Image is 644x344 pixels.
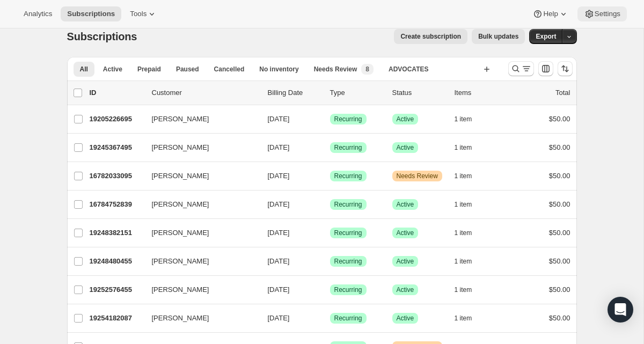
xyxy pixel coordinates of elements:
button: 1 item [455,169,484,184]
div: 19248480455[PERSON_NAME][DATE]SuccessRecurringSuccessActive1 item$50.00 [90,254,570,269]
span: [DATE] [268,115,290,123]
span: Subscriptions [67,10,115,18]
div: Open Intercom Messenger [608,297,633,323]
button: [PERSON_NAME] [145,196,253,213]
button: Export [529,29,562,44]
button: Search and filter results [508,61,534,76]
button: 1 item [455,197,484,212]
span: Tools [130,10,147,18]
div: 19205226695[PERSON_NAME][DATE]SuccessRecurringSuccessActive1 item$50.00 [90,112,570,127]
span: Paused [176,65,199,74]
span: $50.00 [549,200,570,208]
span: ADVOCATES [389,65,428,74]
span: Active [397,229,414,237]
span: 1 item [455,314,472,323]
span: [PERSON_NAME] [152,199,209,210]
div: 16784752839[PERSON_NAME][DATE]SuccessRecurringSuccessActive1 item$50.00 [90,197,570,212]
span: [PERSON_NAME] [152,313,209,324]
span: Subscriptions [67,31,137,42]
div: 16782033095[PERSON_NAME][DATE]SuccessRecurringWarningNeeds Review1 item$50.00 [90,169,570,184]
span: [DATE] [268,143,290,151]
span: $50.00 [549,115,570,123]
span: Cancelled [214,65,245,74]
button: [PERSON_NAME] [145,253,253,270]
span: Active [397,314,414,323]
p: Customer [152,87,259,98]
span: Needs Review [314,65,357,74]
button: Settings [577,6,627,21]
button: [PERSON_NAME] [145,111,253,128]
button: Sort the results [558,61,573,76]
button: [PERSON_NAME] [145,310,253,327]
button: Create subscription [394,29,467,44]
span: Recurring [334,115,362,123]
span: Needs Review [397,172,438,180]
span: All [80,65,88,74]
button: Help [526,6,575,21]
div: Items [455,87,508,98]
span: [DATE] [268,286,290,294]
span: Recurring [334,314,362,323]
div: 19245367495[PERSON_NAME][DATE]SuccessRecurringSuccessActive1 item$50.00 [90,140,570,155]
div: 19254182087[PERSON_NAME][DATE]SuccessRecurringSuccessActive1 item$50.00 [90,311,570,326]
button: Bulk updates [472,29,525,44]
span: Bulk updates [478,32,518,41]
span: 1 item [455,172,472,180]
span: [PERSON_NAME] [152,284,209,295]
span: [DATE] [268,314,290,322]
button: Analytics [17,6,58,21]
span: [PERSON_NAME] [152,171,209,181]
span: Active [103,65,122,74]
button: 1 item [455,112,484,127]
span: 1 item [455,143,472,152]
p: 19205226695 [90,114,143,125]
button: [PERSON_NAME] [145,167,253,185]
span: Active [397,143,414,152]
button: 1 item [455,225,484,240]
span: [DATE] [268,257,290,265]
span: Active [397,286,414,294]
div: 19252576455[PERSON_NAME][DATE]SuccessRecurringSuccessActive1 item$50.00 [90,282,570,297]
span: $50.00 [549,314,570,322]
span: Settings [595,10,620,18]
span: Active [397,115,414,123]
span: Recurring [334,229,362,237]
span: $50.00 [549,229,570,237]
p: Billing Date [268,87,321,98]
button: Subscriptions [61,6,121,21]
button: Customize table column order and visibility [538,61,553,76]
p: Total [555,87,570,98]
span: Recurring [334,143,362,152]
div: Type [330,87,384,98]
p: 19248382151 [90,228,143,238]
span: Analytics [24,10,52,18]
span: Recurring [334,257,362,266]
span: 1 item [455,200,472,209]
span: Recurring [334,286,362,294]
span: [PERSON_NAME] [152,114,209,125]
div: IDCustomerBilling DateTypeStatusItemsTotal [90,87,570,98]
span: Recurring [334,172,362,180]
span: [PERSON_NAME] [152,142,209,153]
button: Tools [123,6,164,21]
div: 19248382151[PERSON_NAME][DATE]SuccessRecurringSuccessActive1 item$50.00 [90,225,570,240]
span: Active [397,200,414,209]
p: 19254182087 [90,313,143,324]
span: Recurring [334,200,362,209]
button: 1 item [455,254,484,269]
p: 16782033095 [90,171,143,181]
span: 1 item [455,115,472,123]
span: Export [536,32,556,41]
span: No inventory [259,65,298,74]
p: Status [392,87,446,98]
span: [DATE] [268,172,290,180]
button: [PERSON_NAME] [145,281,253,298]
p: 16784752839 [90,199,143,210]
span: $50.00 [549,172,570,180]
button: [PERSON_NAME] [145,139,253,156]
span: 1 item [455,286,472,294]
span: 1 item [455,257,472,266]
button: Create new view [478,62,495,77]
span: [PERSON_NAME] [152,228,209,238]
button: 1 item [455,311,484,326]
